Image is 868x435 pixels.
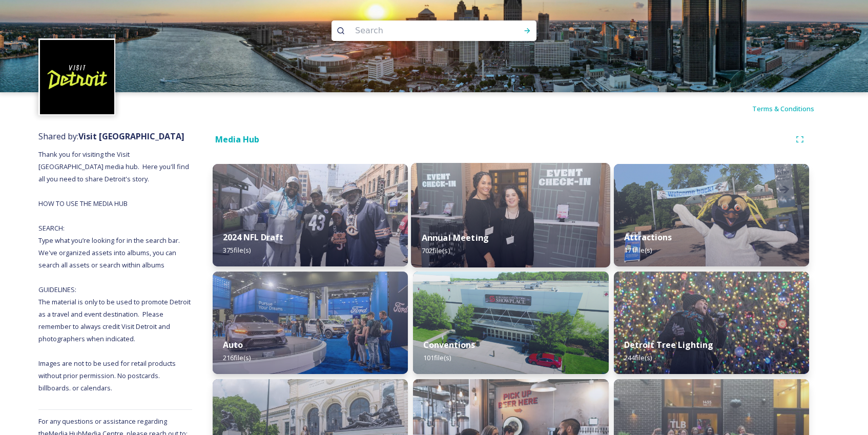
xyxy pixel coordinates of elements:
span: 375 file(s) [223,245,251,255]
span: Shared by: [38,131,184,142]
strong: Auto [223,339,243,350]
strong: Media Hub [215,134,259,145]
strong: Visit [GEOGRAPHIC_DATA] [78,131,184,142]
img: d7532473-e64b-4407-9cc3-22eb90fab41b.jpg [213,272,408,374]
img: 8c0cc7c4-d0ac-4b2f-930c-c1f64b82d302.jpg [411,163,611,267]
strong: Annual Meeting [422,232,489,243]
img: VISIT%20DETROIT%20LOGO%20-%20BLACK%20BACKGROUND.png [40,40,114,114]
span: 702 file(s) [422,246,450,255]
img: b41b5269-79c1-44fe-8f0b-cab865b206ff.jpg [614,164,809,266]
strong: 2024 NFL Draft [223,232,283,243]
img: 35ad669e-8c01-473d-b9e4-71d78d8e13d9.jpg [413,272,608,374]
span: 101 file(s) [423,353,451,362]
strong: Conventions [423,339,475,350]
span: 216 file(s) [223,353,251,362]
img: 1cf80b3c-b923-464a-9465-a021a0fe5627.jpg [213,164,408,266]
input: Search [350,19,490,42]
span: 244 file(s) [624,353,652,362]
strong: Attractions [624,232,672,243]
span: 171 file(s) [624,245,652,255]
strong: Detroit Tree Lighting [624,339,713,350]
span: Terms & Conditions [752,104,814,113]
img: ad1a86ae-14bd-4f6b-9ce0-fa5a51506304.jpg [614,272,809,374]
a: Terms & Conditions [752,102,830,115]
span: Thank you for visiting the Visit [GEOGRAPHIC_DATA] media hub. Here you'll find all you need to sh... [38,150,192,392]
